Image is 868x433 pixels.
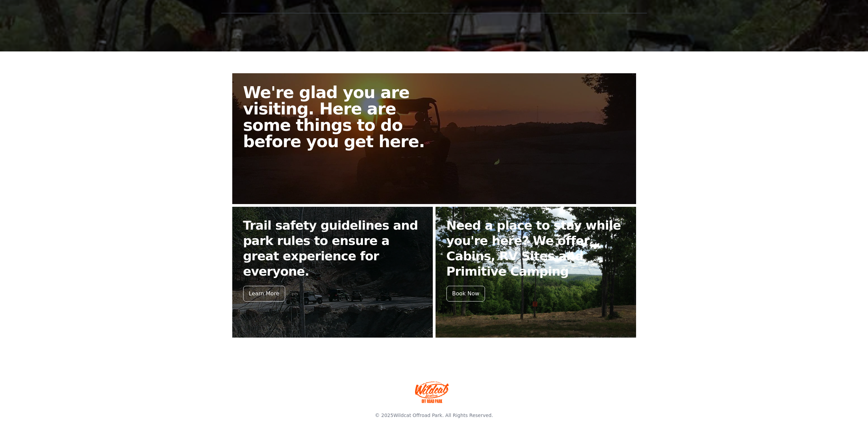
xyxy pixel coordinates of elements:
[375,413,493,418] span: © 2025 . All Rights Reserved.
[415,381,449,403] img: Wildcat Offroad park
[232,207,433,338] a: Trail safety guidelines and park rules to ensure a great experience for everyone. Learn More
[436,207,636,338] a: Need a place to stay while you're here? We offer Cabins, RV Sites and Primitive Camping Book Now
[446,218,625,279] h2: Need a place to stay while you're here? We offer Cabins, RV Sites and Primitive Camping
[446,286,485,301] div: Book Now
[243,84,440,150] h2: We're glad you are visiting. Here are some things to do before you get here.
[243,218,422,279] h2: Trail safety guidelines and park rules to ensure a great experience for everyone.
[243,286,285,301] div: Learn More
[393,413,442,418] a: Wildcat Offroad Park
[232,73,636,204] a: We're glad you are visiting. Here are some things to do before you get here.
